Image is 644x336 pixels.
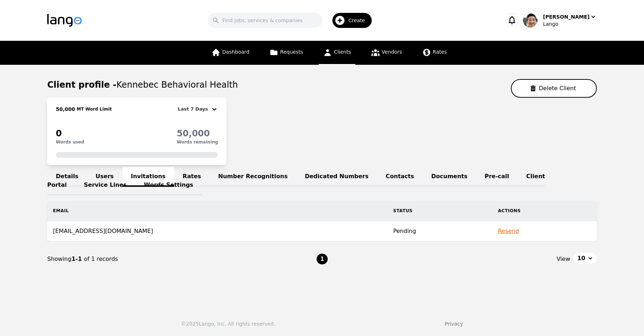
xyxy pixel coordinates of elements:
[476,167,518,187] a: Pre-call
[511,79,597,98] button: Delete Client
[177,128,210,138] span: 50,000
[210,167,296,187] a: Number Recognitions
[280,49,303,55] span: Requests
[319,41,355,65] a: Clients
[47,242,597,277] nav: Page navigation
[47,167,87,187] a: Details
[543,20,597,28] div: Lango
[334,49,351,55] span: Clients
[72,255,84,262] span: 1-1
[387,201,492,221] th: Status
[543,13,590,20] div: [PERSON_NAME]
[181,320,275,327] div: © 2025 Lango, Inc. All rights reserved.
[387,221,492,242] td: Pending
[557,255,570,263] span: View
[177,139,218,145] p: Words remaining
[178,105,211,113] div: Last 7 Days
[322,10,376,31] button: Create
[377,167,423,187] a: Contacts
[382,49,402,55] span: Vendors
[47,167,545,195] a: Client Portal
[418,41,451,65] a: Rates
[47,201,387,221] th: Email
[174,167,210,187] a: Rates
[222,49,249,55] span: Dashboard
[367,41,406,65] a: Vendors
[265,41,307,65] a: Requests
[348,17,370,24] span: Create
[423,167,476,187] a: Documents
[47,14,82,27] img: Logo
[573,253,597,264] button: 10
[498,227,519,235] button: Resend
[56,139,84,145] p: Words used
[208,13,322,28] input: Find jobs, services & companies
[445,321,463,327] a: Privacy
[75,106,112,112] h2: MT Word Limit
[492,201,597,221] th: Actions
[116,80,238,90] span: Kennebec Behavioral Health
[523,13,597,28] button: User Profile[PERSON_NAME]Lango
[47,255,316,263] div: Showing of 1 records
[207,41,254,65] a: Dashboard
[47,221,387,242] td: [EMAIL_ADDRESS][DOMAIN_NAME]
[56,128,62,138] span: 0
[47,79,238,91] h1: Client profile -
[577,254,585,263] span: 10
[87,167,122,187] a: Users
[75,176,136,195] a: Service Lines
[135,176,202,195] a: Words Settings
[433,49,447,55] span: Rates
[296,167,377,187] a: Dedicated Numbers
[56,106,75,112] span: 50,000
[523,13,537,28] img: User Profile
